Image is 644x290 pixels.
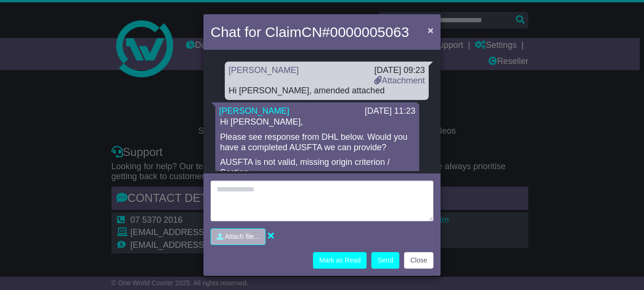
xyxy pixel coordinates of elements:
[220,117,414,127] p: Hi [PERSON_NAME],
[211,21,409,43] h4: Chat for Claim
[423,20,438,40] button: Close
[365,106,415,117] div: [DATE] 11:23
[302,24,409,40] span: CN#
[219,106,289,116] a: [PERSON_NAME]
[313,252,367,269] button: Mark as Read
[220,157,414,178] p: AUSFTA is not valid, missing origin criterion / Section
[220,132,414,153] p: Please see response from DHL below. Would you have a completed AUSFTA we can provide?
[330,24,409,40] span: 0000005063
[428,25,433,36] span: ×
[371,252,399,269] button: Send
[374,65,425,76] div: [DATE] 09:23
[229,65,299,75] a: [PERSON_NAME]
[229,86,425,96] div: Hi [PERSON_NAME], amended attached
[404,252,433,269] button: Close
[374,76,425,85] a: Attachment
